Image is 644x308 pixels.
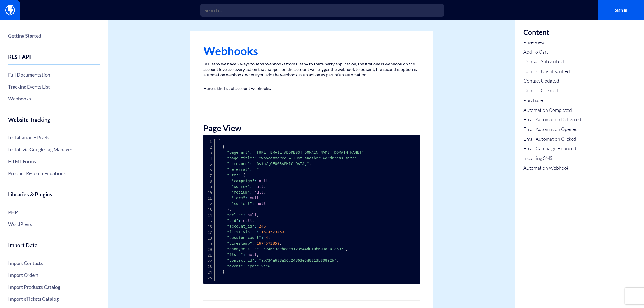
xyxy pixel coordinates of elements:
[232,184,250,189] span: "source"
[252,241,254,245] span: :
[259,196,261,200] span: ,
[250,196,259,200] span: null
[227,150,250,155] span: "page_url"
[245,196,247,200] span: :
[266,235,268,240] span: 4
[229,207,232,211] span: ,
[257,213,259,217] span: ,
[268,179,270,183] span: ,
[259,156,357,160] span: "woocommerce – Just another WordPress site"
[227,167,250,172] span: "referral"
[227,235,261,240] span: "session_count"
[523,145,581,152] a: Email Campaign Bounced
[523,107,581,114] a: Automation Completed
[203,123,242,133] strong: Page View
[254,179,256,183] span: :
[218,275,220,280] span: ]
[8,94,100,103] a: Webhooks
[259,179,268,183] span: null
[8,145,100,154] a: Install via Google Tag Manager
[523,39,581,46] a: Page View
[284,230,286,234] span: ,
[364,150,366,155] span: ,
[261,230,284,234] span: 1674573460
[232,179,254,183] span: "campaign"
[232,201,252,206] span: "content"
[227,253,243,257] span: "flsid"
[8,169,100,178] a: Product Recommendations
[252,201,254,206] span: :
[243,264,245,268] span: :
[254,184,263,189] span: null
[227,218,238,223] span: "cid"
[250,150,252,155] span: :
[523,48,581,55] a: Add To Cart
[8,31,100,40] a: Getting Started
[254,150,364,155] span: "[URL][EMAIL_ADDRESS][DOMAIN_NAME][DOMAIN_NAME]"
[8,242,100,253] h4: Import Data
[257,253,259,257] span: ,
[266,224,268,228] span: ,
[309,162,311,166] span: ,
[227,207,229,211] span: }
[254,224,256,228] span: :
[247,253,257,257] span: null
[336,258,339,263] span: ,
[222,270,224,274] span: }
[227,224,254,228] span: "account_id"
[263,184,266,189] span: ,
[243,213,245,217] span: :
[227,173,238,177] span: "utm"
[243,173,245,177] span: {
[203,45,420,57] h1: Webhooks
[200,4,444,17] input: Search...
[261,235,263,240] span: :
[250,167,252,172] span: :
[254,258,256,263] span: :
[227,247,259,251] span: "anonymous_id"
[259,258,336,263] span: "ab734a688a56c24863e5d8313b80892b"
[227,156,254,160] span: "page_title"
[254,156,256,160] span: :
[357,156,359,160] span: ,
[259,247,261,251] span: :
[254,162,309,166] span: "Asia/[GEOGRAPHIC_DATA]"
[8,294,100,303] a: Import eTickets Catalog
[257,201,266,206] span: null
[8,117,100,127] h4: Website Tracking
[263,190,266,194] span: ,
[8,219,100,229] a: WordPress
[259,167,261,172] span: ,
[218,139,220,143] span: [
[257,241,279,245] span: 1674573859
[252,218,254,223] span: ,
[523,77,581,84] a: Contact Updated
[8,270,100,280] a: Import Orders
[227,230,257,234] span: "first_visit"
[263,247,345,251] span: "246:3deb8de9123544d010b690a3a1a637"
[250,190,252,194] span: :
[247,264,273,268] span: "page_view"
[227,241,252,245] span: "timestamp"
[232,196,245,200] span: "term"
[238,173,240,177] span: :
[8,70,100,79] a: Full Documentation
[523,116,581,123] a: Email Automation Delivered
[346,247,348,251] span: ,
[523,28,581,36] h3: Content
[523,155,581,162] a: Incoming SMS
[8,208,100,217] a: PHP
[8,82,100,91] a: Tracking Events List
[8,54,100,65] h4: REST API
[247,213,257,217] span: null
[8,282,100,291] a: Import Products Catalog
[268,235,270,240] span: ,
[523,136,581,143] a: Email Automation Clicked
[227,258,254,263] span: "contact_id"
[222,145,224,149] span: {
[523,97,581,104] a: Purchase
[254,190,263,194] span: null
[523,68,581,75] a: Contact Unsubscribed
[523,126,581,133] a: Email Automation Opened
[523,165,581,172] a: Automation Webhook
